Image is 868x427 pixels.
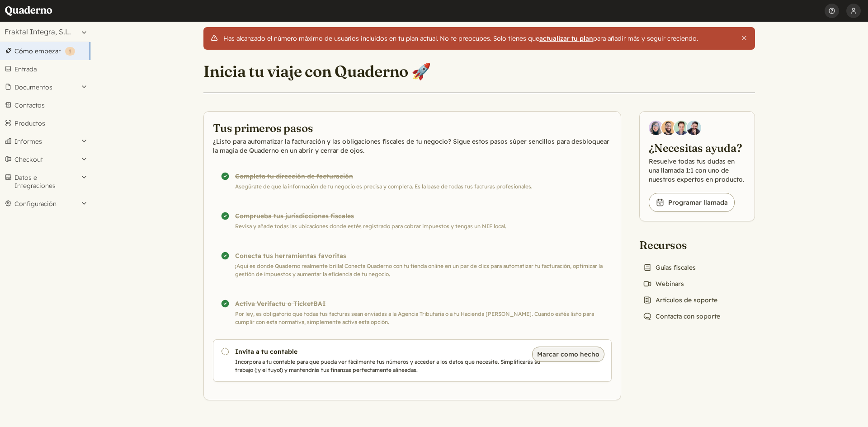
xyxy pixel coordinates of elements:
a: Invita a tu contable Incorpora a tu contable para que pueda ver fácilmente tus números y acceder ... [213,339,612,382]
button: Marcar como hecho [532,347,604,362]
h1: Inicia tu viaje con Quaderno 🚀 [203,61,431,81]
p: Resuelve todas tus dudas en una llamada 1:1 con uno de nuestros expertos en producto. [649,157,745,184]
div: Has alcanzado el número máximo de usuarios incluidos en tu plan actual. No te preocupes. Solo tie... [223,34,734,42]
a: Guías fiscales [639,261,699,274]
h2: Recursos [639,238,724,252]
button: Cierra esta alerta [741,34,748,42]
p: Incorpora a tu contable para que pueda ver fácilmente tus números y acceder a los datos que neces... [235,358,543,374]
img: Ivo Oltmans, Business Developer at Quaderno [674,121,689,135]
img: Javier Rubio, DevRel at Quaderno [687,121,701,135]
img: Jairo Fumero, Account Executive at Quaderno [661,121,676,135]
span: 1 [69,48,71,55]
a: Contacta con soporte [639,310,724,323]
h2: Tus primeros pasos [213,121,612,135]
p: ¿Listo para automatizar la facturación y las obligaciones fiscales de tu negocio? Sigue estos pas... [213,137,612,155]
a: Artículos de soporte [639,294,721,306]
a: actualizar tu plan [539,34,593,42]
a: Webinars [639,277,688,290]
a: Programar llamada [649,193,735,212]
img: Diana Carrasco, Account Executive at Quaderno [649,121,663,135]
h2: ¿Necesitas ayuda? [649,141,745,155]
h3: Invita a tu contable [235,347,543,356]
